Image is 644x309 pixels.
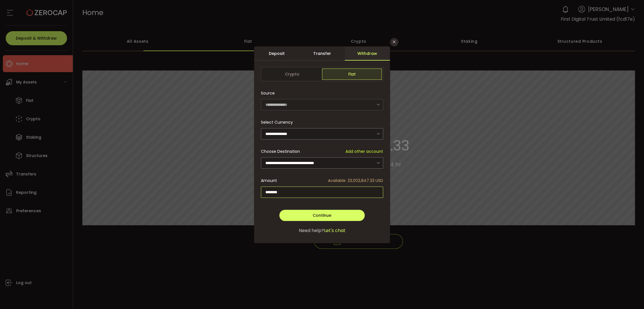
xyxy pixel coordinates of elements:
span: Available: 23,002,847.33 USD [328,178,383,184]
span: Need help? [299,227,324,234]
label: Select Currency [261,119,296,125]
button: Continue [279,210,365,221]
button: Close [390,38,398,46]
span: Crypto [262,68,322,80]
span: Continue [313,213,331,218]
div: Transfer [299,46,345,61]
div: dialog [254,46,390,243]
span: Fiat [322,68,382,80]
span: Let's chat [324,227,345,234]
div: Deposit [254,46,299,61]
span: Add other account [345,149,383,154]
span: Choose Destination [261,149,300,154]
div: Withdraw [345,46,390,61]
span: Amount [261,178,277,184]
iframe: Chat Widget [616,282,644,309]
span: Source [261,87,275,99]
